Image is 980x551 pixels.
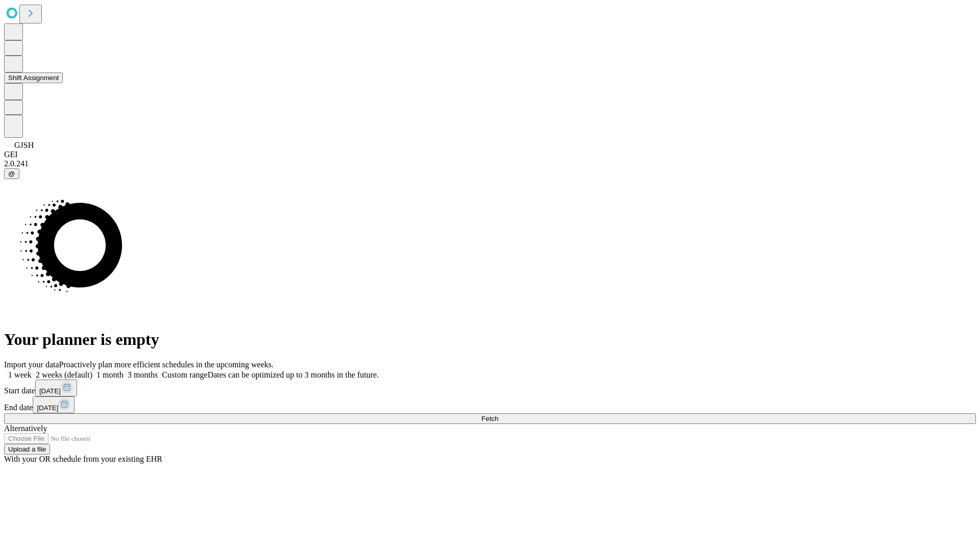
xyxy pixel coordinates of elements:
[128,370,158,379] span: 3 months
[162,370,207,379] span: Custom range
[4,396,976,413] div: End date
[4,455,162,463] span: With your OR schedule from your existing EHR
[4,380,976,396] div: Start date
[4,159,976,168] div: 2.0.241
[8,370,32,379] span: 1 week
[14,141,34,149] span: GJSH
[4,413,976,424] button: Fetch
[4,424,47,433] span: Alternatively
[4,150,976,159] div: GEI
[37,404,58,412] span: [DATE]
[4,72,63,83] button: Shift Assignment
[208,370,379,379] span: Dates can be optimized up to 3 months in the future.
[33,396,75,413] button: [DATE]
[481,415,498,422] span: Fetch
[4,360,59,369] span: Import your data
[4,168,19,179] button: @
[4,330,976,349] h1: Your planner is empty
[39,387,61,395] span: [DATE]
[4,444,50,455] button: Upload a file
[96,370,124,379] span: 1 month
[59,360,274,369] span: Proactively plan more efficient schedules in the upcoming weeks.
[35,380,77,396] button: [DATE]
[36,370,92,379] span: 2 weeks (default)
[8,170,15,178] span: @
